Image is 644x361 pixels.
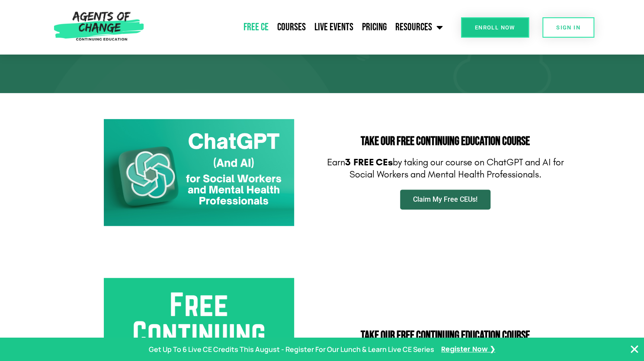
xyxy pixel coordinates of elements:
a: Claim My Free CEUs! [400,190,490,210]
a: Live Events [310,16,358,38]
span: Claim My Free CEUs! [413,196,477,203]
p: Earn by taking our course on ChatGPT and AI for Social Workers and Mental Health Professionals. [327,156,564,181]
a: Enroll Now [461,17,529,38]
h2: Take Our FREE Continuing Education Course [327,135,564,148]
h2: Take Our FREE Continuing Education Course [327,330,564,342]
span: SIGN IN [556,25,580,30]
p: Get Up To 6 Live CE Credits This August - Register For Our Lunch & Learn Live CE Series [149,343,434,356]
a: Register Now ❯ [441,343,495,356]
a: Courses [273,16,310,38]
b: 3 FREE CEs [345,157,393,168]
a: Resources [391,16,447,38]
a: Free CE [239,16,273,38]
a: Pricing [358,16,391,38]
span: Enroll Now [475,25,515,30]
nav: Menu [148,16,447,38]
button: Close Banner [629,344,640,355]
a: SIGN IN [542,17,594,38]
